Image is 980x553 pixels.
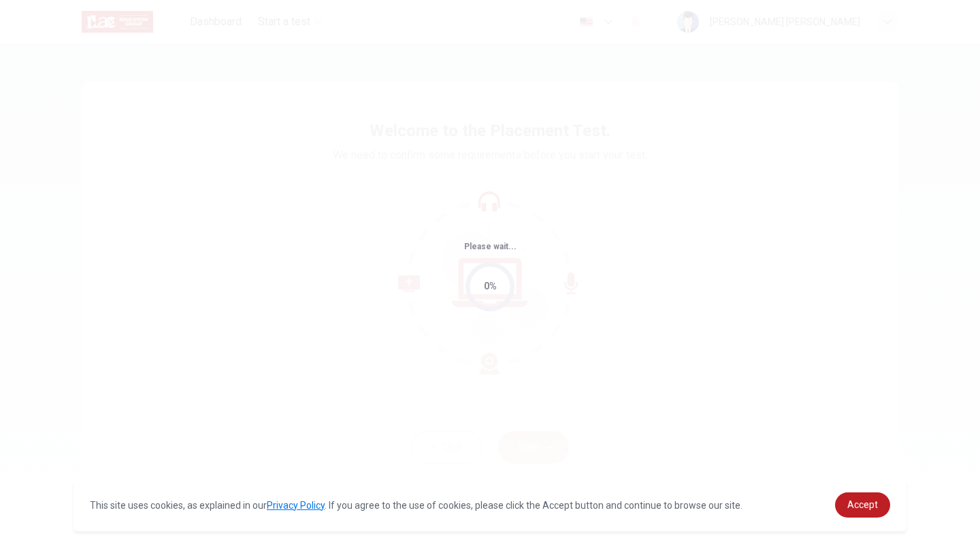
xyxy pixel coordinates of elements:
[847,499,878,510] span: Accept
[464,242,517,251] span: Please wait...
[73,479,906,531] div: cookieconsent
[90,500,742,511] span: This site uses cookies, as explained in our . If you agree to the use of cookies, please click th...
[267,500,325,511] a: Privacy Policy
[835,492,890,518] a: dismiss cookie message
[484,279,497,294] div: 0%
